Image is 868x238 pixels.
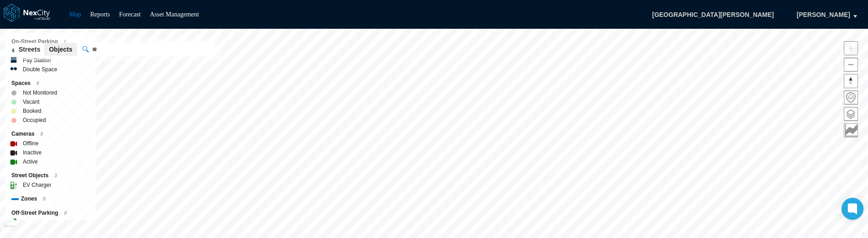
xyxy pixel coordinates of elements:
[44,43,77,56] button: Objects
[844,58,858,71] span: Zoom out
[23,65,57,74] label: Double Space
[14,43,45,56] button: Streets
[90,11,110,18] a: Reports
[43,196,46,201] span: 0
[54,173,57,178] span: 3
[11,79,89,88] div: Spaces
[23,139,38,148] label: Offline
[23,106,41,116] label: Booked
[19,45,40,54] span: Streets
[11,208,89,218] div: Off-Street Parking
[844,74,858,88] span: Reset bearing to north
[150,11,199,18] a: Asset Management
[23,218,67,227] label: Occupancy < 50%
[844,90,858,105] button: Home
[642,7,783,22] span: [GEOGRAPHIC_DATA][PERSON_NAME]
[844,42,858,55] span: Zoom in
[23,157,38,166] label: Active
[41,132,43,137] span: 0
[787,7,860,22] button: [PERSON_NAME]
[4,225,15,235] a: Mapbox homepage
[23,180,52,190] label: EV Charger
[49,45,72,54] span: Objects
[11,129,89,139] div: Cameras
[36,81,39,86] span: 0
[119,11,140,18] a: Forecast
[23,148,41,157] label: Inactive
[797,10,850,19] span: [PERSON_NAME]
[844,41,858,55] button: Zoom in
[69,11,81,18] a: Map
[844,74,858,88] button: Reset bearing to north
[11,37,89,47] div: On-Street Parking
[23,56,51,65] label: Pay Station
[23,88,57,97] label: Not Monitored
[23,97,39,106] label: Vacant
[64,211,67,216] span: 0
[844,123,858,138] button: Key metrics
[11,194,89,204] div: Zones
[844,58,858,72] button: Zoom out
[844,107,858,121] button: Layers management
[23,116,46,125] label: Occupied
[11,171,89,180] div: Street Objects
